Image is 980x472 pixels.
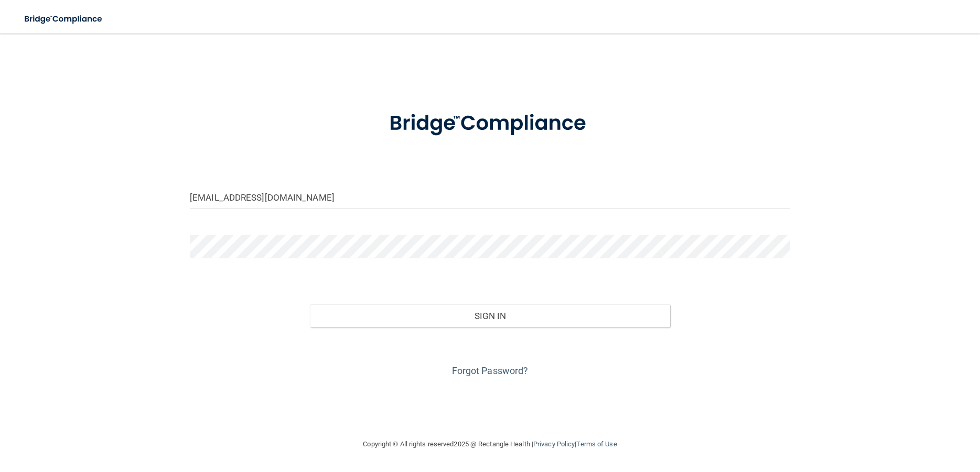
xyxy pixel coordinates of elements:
[368,96,612,151] img: bridge_compliance_login_screen.278c3ca4.svg
[16,8,112,30] img: bridge_compliance_login_screen.278c3ca4.svg
[533,440,575,448] a: Privacy Policy
[310,304,670,327] button: Sign In
[576,440,617,448] a: Terms of Use
[190,185,790,209] input: Email
[452,365,529,376] a: Forgot Password?
[299,427,682,461] div: Copyright © All rights reserved 2025 @ Rectangle Health | |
